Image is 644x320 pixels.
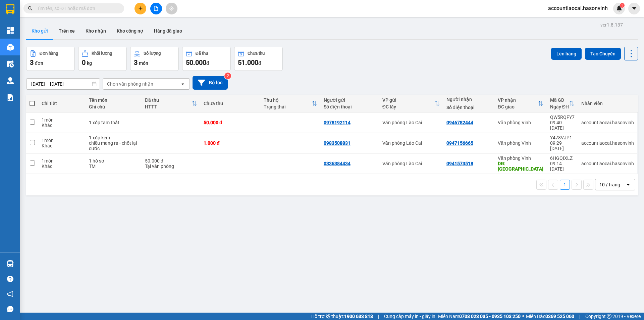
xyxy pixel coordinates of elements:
[111,23,149,39] button: Kho công nợ
[42,158,82,164] div: 1 món
[89,120,138,125] div: 1 xốp tam thất
[494,95,547,112] th: Toggle SortBy
[7,260,14,267] img: warehouse-icon
[7,276,13,282] span: question-circle
[145,158,197,164] div: 50.000 đ
[550,120,575,131] div: 09:40 [DATE]
[579,313,580,320] span: |
[89,135,138,140] div: 1 xốp kem
[7,44,14,51] img: warehouse-icon
[382,104,434,109] div: ĐC lấy
[248,51,265,56] div: Chưa thu
[550,104,569,109] div: Ngày ĐH
[581,161,634,166] div: accountlaocai.hasonvinh
[89,158,138,164] div: 1 hồ sơ
[547,95,578,112] th: Toggle SortBy
[144,51,161,56] div: Số lượng
[438,313,521,320] span: Miền Nam
[628,3,640,14] button: caret-down
[107,81,153,87] div: Chọn văn phòng nhận
[324,97,376,103] div: Người gửi
[631,5,637,11] span: caret-down
[550,135,575,140] div: Y478VJP1
[26,23,53,39] button: Kho gửi
[42,164,82,169] div: Khác
[42,138,82,143] div: 1 món
[238,58,258,66] span: 51.000
[42,117,82,123] div: 1 món
[551,48,582,60] button: Lên hàng
[543,4,613,12] span: accountlaocai.hasonvinh
[154,6,158,11] span: file-add
[204,140,257,146] div: 1.000 đ
[166,3,177,14] button: aim
[600,21,623,29] div: ver 1.8.137
[526,313,574,320] span: Miền Bắc
[42,123,82,128] div: Khác
[42,101,82,106] div: Chi tiết
[89,140,138,151] div: chiều mang ra - chốt lại cước
[498,140,543,146] div: Văn phòng Vinh
[26,47,75,71] button: Đơn hàng3đơn
[446,120,473,125] div: 0946782444
[139,60,148,66] span: món
[446,105,491,110] div: Số điện thoại
[28,6,33,11] span: search
[382,120,440,125] div: Văn phòng Lào Cai
[550,161,575,172] div: 09:14 [DATE]
[498,120,543,125] div: Văn phòng Vinh
[264,97,312,103] div: Thu hộ
[378,313,379,320] span: |
[138,6,143,11] span: plus
[446,97,491,102] div: Người nhận
[37,5,116,12] input: Tìm tên, số ĐT hoặc mã đơn
[26,79,100,89] input: Select a date range.
[446,140,473,146] div: 0947156665
[206,60,209,66] span: đ
[626,182,631,187] svg: open
[134,58,138,66] span: 3
[35,60,43,66] span: đơn
[224,73,231,79] sup: 2
[40,51,58,56] div: Đơn hàng
[264,104,312,109] div: Trạng thái
[324,120,351,125] div: 0978192114
[7,291,13,297] span: notification
[7,27,14,34] img: dashboard-icon
[145,97,192,103] div: Đã thu
[180,81,185,87] svg: open
[616,5,622,11] img: icon-new-feature
[581,140,634,146] div: accountlaocai.hasonvinh
[145,104,192,109] div: HTTT
[545,314,574,319] strong: 0369 525 060
[324,161,351,166] div: 0336384434
[196,51,208,56] div: Đã thu
[150,3,162,14] button: file-add
[379,95,443,112] th: Toggle SortBy
[92,51,112,56] div: Khối lượng
[30,58,34,66] span: 3
[459,314,521,319] strong: 0708 023 035 - 0935 103 250
[7,94,14,101] img: solution-icon
[498,97,538,103] div: VP nhận
[89,104,138,109] div: Ghi chú
[53,23,80,39] button: Trên xe
[204,101,257,106] div: Chưa thu
[130,47,179,71] button: Số lượng3món
[7,60,14,67] img: warehouse-icon
[446,161,473,166] div: 0941573518
[186,58,206,66] span: 50.000
[311,313,373,320] span: Hỗ trợ kỹ thuật:
[382,140,440,146] div: Văn phòng Lào Cai
[182,47,231,71] button: Đã thu50.000đ
[80,23,111,39] button: Kho nhận
[42,143,82,148] div: Khác
[7,77,14,84] img: warehouse-icon
[89,97,138,103] div: Tên món
[550,115,575,120] div: QW5RQFY7
[234,47,283,71] button: Chưa thu51.000đ
[560,180,570,190] button: 1
[550,97,569,103] div: Mã GD
[145,164,197,169] div: Tại văn phòng
[581,120,634,125] div: accountlaocai.hasonvinh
